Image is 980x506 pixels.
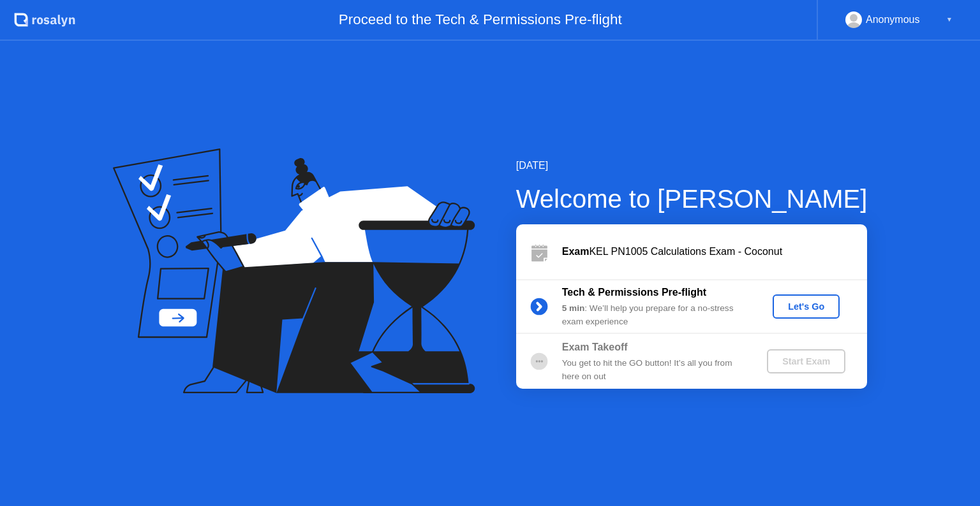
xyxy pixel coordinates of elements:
div: KEL PN1005 Calculations Exam - Coconut [562,244,867,259]
b: 5 min [562,303,585,313]
b: Exam [562,246,590,257]
div: Start Exam [772,356,840,366]
b: Exam Takeoff [562,342,628,352]
div: ▼ [946,11,953,28]
button: Let's Go [773,294,840,319]
div: [DATE] [516,158,868,173]
b: Tech & Permissions Pre-flight [562,287,706,298]
div: Welcome to [PERSON_NAME] [516,180,868,218]
button: Start Exam [767,349,845,373]
div: Let's Go [778,301,835,312]
div: : We’ll help you prepare for a no-stress exam experience [562,302,746,328]
div: Anonymous [866,11,920,28]
div: You get to hit the GO button! It’s all you from here on out [562,357,746,383]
